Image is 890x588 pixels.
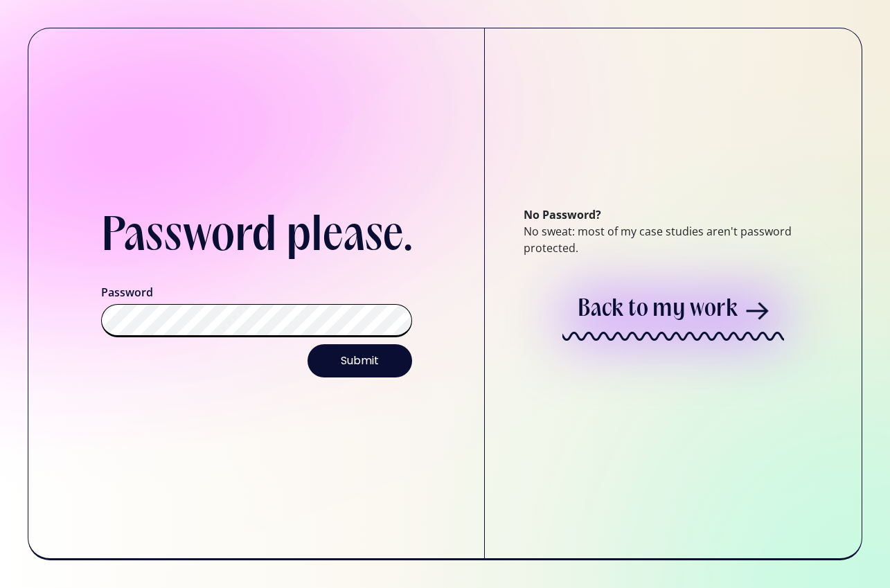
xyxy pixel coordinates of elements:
[101,284,153,301] label: Password
[524,207,601,222] strong: No Password?
[738,301,769,321] img: Arrow pointing to the right
[308,344,412,377] input: Submit
[101,209,412,267] h1: Password please.
[578,295,738,324] h2: Back to my work
[524,206,823,256] div: No sweat: most of my case studies aren't password protected.
[562,256,784,381] a: Back to my workArrow pointing to the right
